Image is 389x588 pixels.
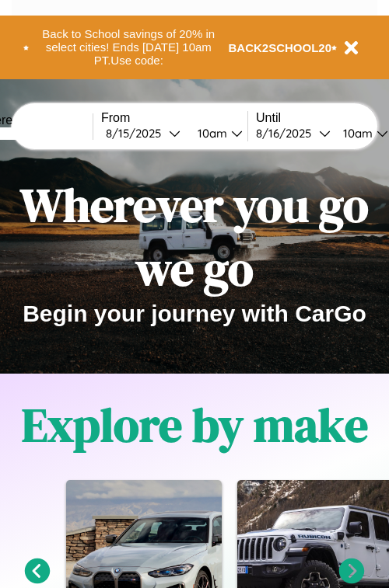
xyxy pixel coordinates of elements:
button: Back to School savings of 20% in select cities! Ends [DATE] 10am PT.Use code: [29,23,229,71]
label: From [101,111,247,125]
div: 8 / 15 / 2025 [106,126,169,141]
button: 10am [185,125,247,141]
h1: Explore by make [22,393,368,457]
b: BACK2SCHOOL20 [229,41,332,54]
div: 10am [335,126,377,141]
button: 8/15/2025 [101,125,185,141]
div: 8 / 16 / 2025 [256,126,319,141]
div: 10am [190,126,231,141]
